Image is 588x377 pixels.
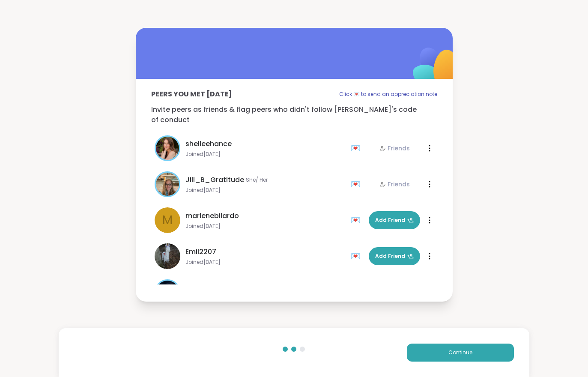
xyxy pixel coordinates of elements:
span: Joined [DATE] [185,187,346,194]
button: Add Friend [369,247,420,265]
span: Joined [DATE] [185,259,346,266]
span: Add Friend [375,216,414,224]
div: Friends [379,144,410,153]
img: Emil2207 [155,243,180,269]
span: She/ Her [246,177,268,183]
button: Continue [407,344,514,362]
span: Continue [448,349,472,356]
div: 💌 [351,213,364,227]
span: Jill_B_Gratitude [185,175,244,185]
img: Jill_B_Gratitude [156,173,179,196]
img: QueenOfTheNight [156,281,179,304]
div: 💌 [351,249,364,263]
img: shelleehance [156,137,179,160]
span: marlenebilardo [185,211,239,221]
span: Add Friend [375,252,414,260]
span: Emil2207 [185,247,216,257]
img: ShareWell Logomark [393,25,478,111]
p: Invite peers as friends & flag peers who didn't follow [PERSON_NAME]'s code of conduct [151,105,437,125]
div: Friends [379,180,410,188]
span: shelleehance [185,139,232,149]
span: QueenOfTheNight [185,283,248,293]
span: m [162,211,173,229]
div: 💌 [351,177,364,191]
span: Joined [DATE] [185,151,346,158]
p: Click 💌 to send an appreciation note [339,89,437,99]
p: Peers you met [DATE] [151,89,232,99]
span: Joined [DATE] [185,223,346,230]
div: 💌 [351,141,364,155]
button: Add Friend [369,211,420,229]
